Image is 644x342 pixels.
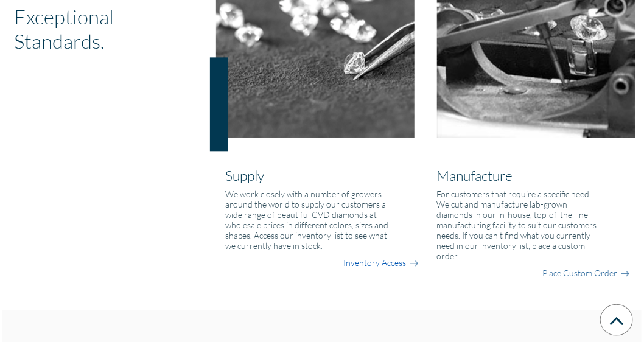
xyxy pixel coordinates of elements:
h6: We work closely with a number of growers around the world to supply our customers a wide range of... [225,189,389,251]
a: Inventory Access [343,257,406,270]
h2: Supply [225,167,418,184]
h1: Exceptional Standards. [14,5,207,54]
iframe: Drift Widget Chat Window [393,155,637,288]
iframe: Drift Widget Chat Controller [583,281,629,327]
